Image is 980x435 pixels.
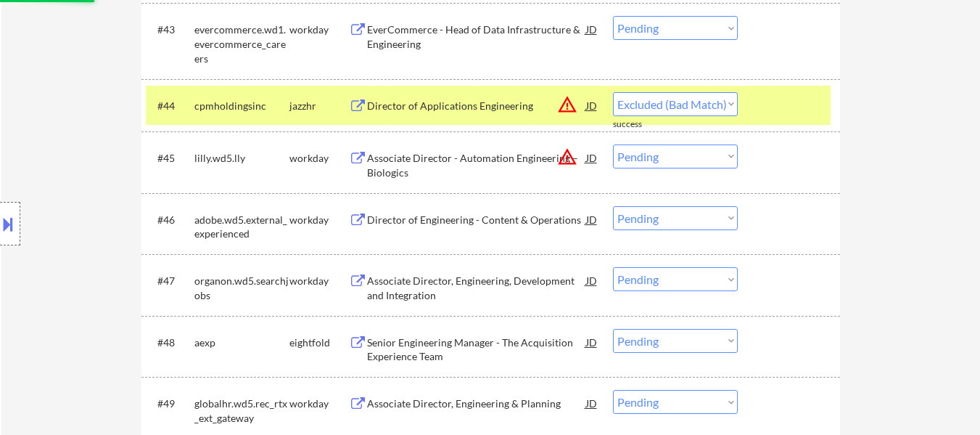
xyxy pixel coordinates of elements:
[289,336,349,350] div: eightfold
[585,206,599,232] div: JD
[194,23,289,65] div: evercommerce.wd1.evercommerce_careers
[367,213,586,227] div: Director of Engineering - Content & Operations
[157,397,183,411] div: #49
[585,16,599,42] div: JD
[194,397,289,425] div: globalhr.wd5.rec_rtx_ext_gateway
[585,267,599,293] div: JD
[585,329,599,355] div: JD
[367,274,586,302] div: Associate Director, Engineering, Development and Integration
[367,99,586,113] div: Director of Applications Engineering
[585,92,599,118] div: JD
[157,23,183,37] div: #43
[367,397,586,411] div: Associate Director, Engineering & Planning
[289,213,349,227] div: workday
[557,147,577,167] button: warning_amber
[367,336,586,364] div: Senior Engineering Manager - The Acquisition Experience Team
[289,23,349,37] div: workday
[289,99,349,113] div: jazzhr
[289,151,349,166] div: workday
[367,151,586,179] div: Associate Director - Automation Engineering – Biologics
[557,94,577,115] button: warning_amber
[289,274,349,288] div: workday
[585,145,599,171] div: JD
[289,397,349,411] div: workday
[613,118,671,131] div: success
[585,390,599,416] div: JD
[367,23,586,51] div: EverCommerce - Head of Data Infrastructure & Engineering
